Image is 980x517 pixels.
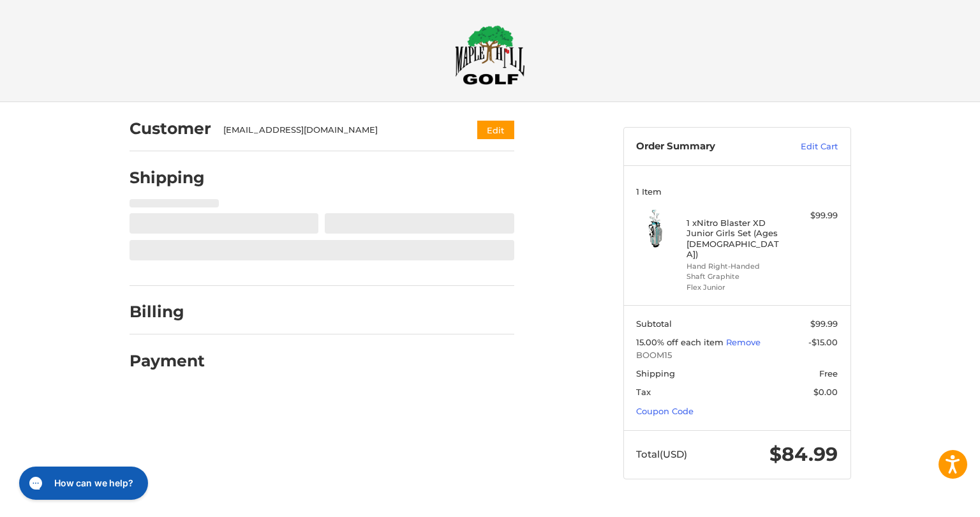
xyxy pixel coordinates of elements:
[875,483,980,517] iframe: Google Customer Reviews
[819,368,838,378] span: Free
[687,218,784,259] h4: 1 x Nitro Blaster XD Junior Girls Set (Ages [DEMOGRAPHIC_DATA])
[636,387,651,397] span: Tax
[687,282,784,293] li: Flex Junior
[726,337,761,347] a: Remove
[636,318,672,329] span: Subtotal
[773,140,838,153] a: Edit Cart
[477,121,514,139] button: Edit
[636,140,773,153] h3: Order Summary
[808,337,838,347] span: -$15.00
[636,349,838,362] span: BOOM15
[787,209,838,222] div: $99.99
[130,119,211,139] h2: Customer
[636,186,838,197] h3: 1 Item
[223,124,452,137] div: [EMAIL_ADDRESS][DOMAIN_NAME]
[769,442,838,466] span: $84.99
[130,302,204,322] h2: Billing
[687,271,784,282] li: Shaft Graphite
[455,25,525,85] img: Maple Hill Golf
[13,462,151,504] iframe: Gorgias live chat messenger
[130,351,205,371] h2: Payment
[687,261,784,272] li: Hand Right-Handed
[810,318,838,329] span: $99.99
[813,387,838,397] span: $0.00
[636,448,687,460] span: Total (USD)
[636,337,726,347] span: 15.00% off each item
[130,168,205,188] h2: Shipping
[636,406,694,416] a: Coupon Code
[636,368,675,378] span: Shipping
